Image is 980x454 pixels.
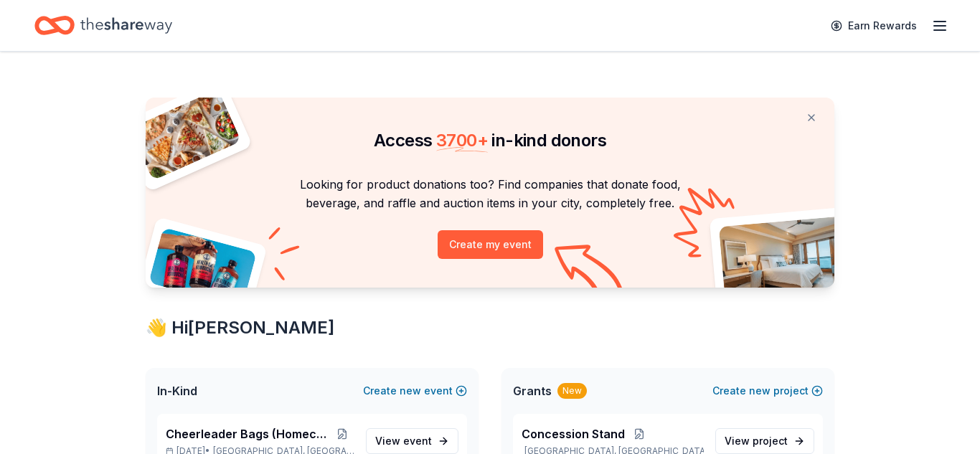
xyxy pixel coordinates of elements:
img: Pizza [130,89,242,181]
span: Access in-kind donors [374,130,606,151]
div: 👋 Hi [PERSON_NAME] [146,316,834,339]
span: new [400,382,421,399]
p: Looking for product donations too? Find companies that donate food, beverage, and raffle and auct... [163,175,817,213]
span: In-Kind [157,382,197,399]
img: Curvy arrow [555,245,626,298]
span: new [749,382,771,399]
span: Cheerleader Bags (Homecoming) [166,425,329,443]
span: View [375,432,432,450]
span: event [403,435,432,447]
span: 3700 + [436,130,488,151]
span: View [725,432,788,450]
a: View event [366,428,458,454]
button: Createnewproject [712,382,823,399]
button: Createnewevent [363,382,467,399]
button: Create my event [438,230,543,259]
span: Grants [513,382,552,399]
span: project [753,435,788,447]
div: New [557,383,587,399]
a: View project [715,428,814,454]
span: Concession Stand [522,425,625,443]
a: Home [34,9,172,42]
a: Earn Rewards [822,13,925,39]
